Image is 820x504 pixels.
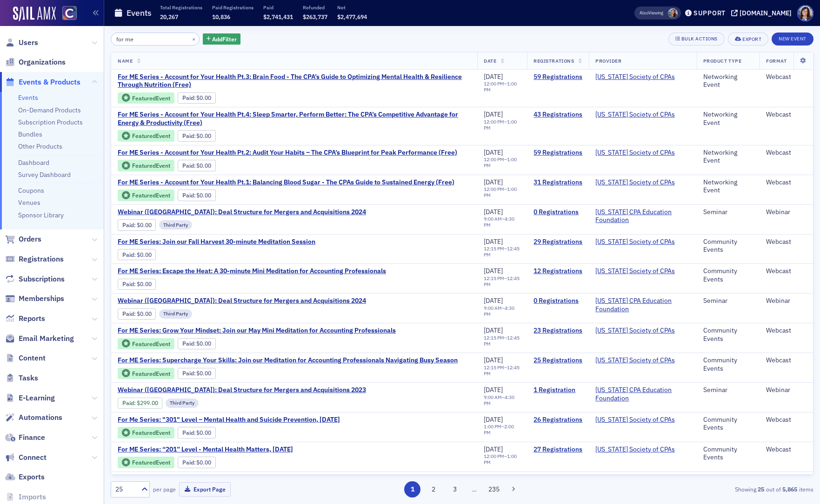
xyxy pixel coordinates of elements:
[118,178,454,187] a: For ME Series - Account for Your Health Pt.1: Balancing Blood Sugar - The CPAs Guide to Sustained...
[797,5,813,21] span: Profile
[484,445,503,453] span: [DATE]
[484,118,517,131] time: 1:00 PM
[5,432,45,443] a: Finance
[703,356,753,373] div: Community Events
[263,13,293,20] span: $2,741,431
[190,34,198,43] button: ×
[595,386,690,402] a: [US_STATE] CPA Education Foundation
[196,94,211,101] span: $0.00
[484,246,520,258] div: –
[19,234,41,244] span: Orders
[533,149,582,157] a: 59 Registrations
[731,10,795,16] button: [DOMAIN_NAME]
[703,208,753,216] div: Seminar
[118,297,366,305] a: Webinar ([GEOGRAPHIC_DATA]): Deal Structure for Mergers and Acquisitions 2024
[484,186,517,198] time: 1:00 PM
[118,267,386,275] span: For ME Series: Escape the Heat: A 30-minute Mini Meditation for Accounting Professionals
[595,327,675,335] a: [US_STATE] Society of CPAs
[595,356,675,365] span: Colorado Society of CPAs
[118,338,174,350] div: Featured Event
[484,58,496,64] span: Date
[484,326,503,334] span: [DATE]
[484,216,520,228] div: –
[484,386,503,394] span: [DATE]
[5,353,46,363] a: Content
[484,245,504,252] time: 12:15 PM
[484,364,504,371] time: 12:15 PM
[595,178,675,187] span: Colorado Society of CPAs
[19,353,46,363] span: Content
[766,297,807,305] div: Webinar
[196,340,211,347] span: $0.00
[703,386,753,394] div: Seminar
[681,36,718,41] div: Bulk Actions
[595,416,675,424] a: [US_STATE] Society of CPAs
[160,13,178,20] span: 20,267
[19,77,80,87] span: Events & Products
[595,297,690,313] span: California CPA Education Foundation
[122,251,137,258] span: :
[118,208,366,216] a: Webinar ([GEOGRAPHIC_DATA]): Deal Structure for Mergers and Acquisitions 2024
[137,281,152,288] span: $0.00
[595,208,690,224] span: California CPA Education Foundation
[533,416,582,424] a: 26 Registrations
[118,368,174,380] div: Featured Event
[18,158,49,167] a: Dashboard
[182,94,197,101] span: :
[484,394,520,406] div: –
[178,368,216,379] div: Paid: 27 - $0
[484,453,520,465] div: –
[182,162,197,169] span: :
[62,6,77,20] img: SailAMX
[18,170,71,179] a: Survey Dashboard
[182,340,194,347] a: Paid
[486,481,502,497] button: 235
[118,427,174,439] div: Featured Event
[122,222,137,229] span: :
[484,305,520,317] div: –
[484,216,502,222] time: 9:00 AM
[5,294,64,304] a: Memberships
[5,77,80,87] a: Events & Products
[337,13,367,20] span: $2,477,694
[426,481,442,497] button: 2
[766,149,807,157] div: Webcast
[484,110,503,118] span: [DATE]
[182,459,197,466] span: :
[766,178,807,187] div: Webcast
[766,208,807,216] div: Webinar
[595,238,675,246] span: Colorado Society of CPAs
[484,80,517,93] time: 1:00 PM
[533,73,582,81] a: 59 Registrations
[118,457,174,468] div: Featured Event
[132,430,170,435] div: Featured Event
[703,58,741,64] span: Product Type
[484,186,504,192] time: 12:00 PM
[484,394,514,406] time: 4:30 PM
[19,492,46,502] span: Imports
[118,356,458,365] a: For ME Series: Supercharge Your Skills: Join our Meditation for Accounting Professionals Navigati...
[5,393,55,403] a: E-Learning
[178,338,216,349] div: Paid: 24 - $0
[703,111,753,127] div: Networking Event
[484,453,517,465] time: 1:00 PM
[668,33,725,46] button: Bulk Actions
[182,370,194,377] a: Paid
[132,371,170,376] div: Featured Event
[118,111,471,127] span: For ME Series - Account for Your Health Pt.4: Sleep Smarter, Perform Better: The CPA’s Competitiv...
[595,386,690,402] span: California CPA Education Foundation
[303,4,327,11] p: Refunded
[703,297,753,305] div: Seminar
[484,119,520,131] div: –
[118,308,156,320] div: Paid: 0 - $0
[118,416,340,424] span: For Me Series: "301" Level – Mental Health and Suicide Prevention, August 2023
[703,445,753,462] div: Community Events
[5,254,64,264] a: Registrations
[182,192,194,199] a: Paid
[196,132,211,139] span: $0.00
[18,118,83,126] a: Subscription Products
[118,249,156,260] div: Paid: 29 - $0
[766,386,807,394] div: Webinar
[19,254,64,264] span: Registrations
